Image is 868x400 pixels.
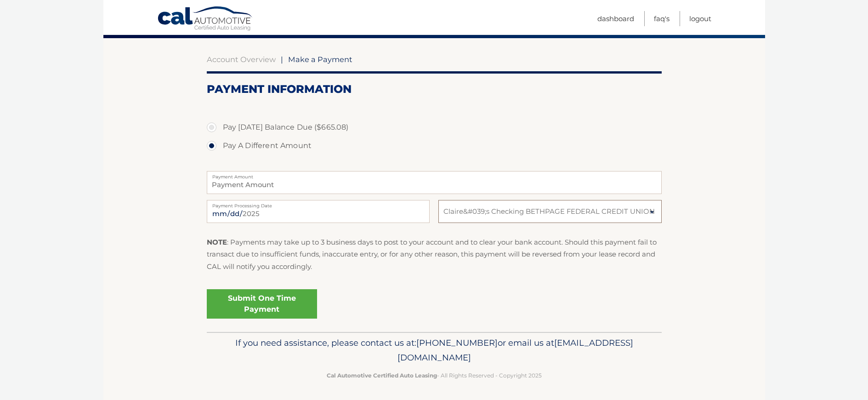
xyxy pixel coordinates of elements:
[207,171,662,178] label: Payment Amount
[416,337,498,348] span: [PHONE_NUMBER]
[288,55,352,64] span: Make a Payment
[597,11,634,26] a: Dashboard
[207,118,662,137] label: Pay [DATE] Balance Due ($665.08)
[207,171,662,194] input: Payment Amount
[654,11,669,26] a: FAQ's
[281,55,283,64] span: |
[397,337,633,363] span: [EMAIL_ADDRESS][DOMAIN_NAME]
[207,137,662,155] label: Pay A Different Amount
[327,372,437,379] strong: Cal Automotive Certified Auto Leasing
[207,55,276,64] a: Account Overview
[207,238,227,246] strong: NOTE
[207,200,430,207] label: Payment Processing Date
[157,6,254,33] a: Cal Automotive
[689,11,711,26] a: Logout
[207,236,662,273] p: : Payments may take up to 3 business days to post to your account and to clear your bank account....
[213,336,656,365] p: If you need assistance, please contact us at: or email us at
[207,200,430,223] input: Payment Date
[207,82,662,96] h2: Payment Information
[213,371,656,380] p: - All Rights Reserved - Copyright 2025
[207,289,317,319] a: Submit One Time Payment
